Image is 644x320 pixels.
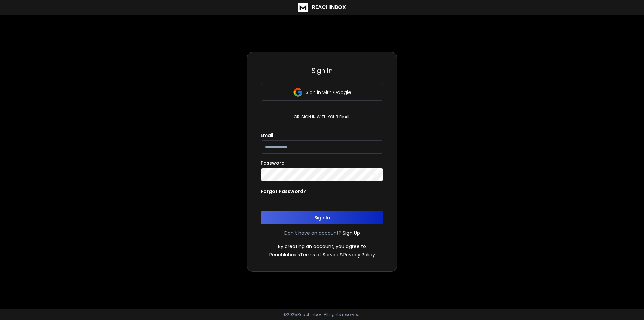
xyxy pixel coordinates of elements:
[269,251,375,258] p: ReachInbox's &
[284,230,341,236] p: Don't have an account?
[278,243,366,250] p: By creating an account, you agree to
[312,3,346,11] h1: ReachInbox
[298,3,308,12] img: logo
[261,133,273,138] label: Email
[300,251,340,258] a: Terms of Service
[283,312,361,317] p: © 2025 Reachinbox. All rights reserved.
[261,188,306,195] p: Forgot Password?
[306,89,351,96] p: Sign in with Google
[298,3,346,12] a: ReachInbox
[343,251,375,258] a: Privacy Policy
[261,161,285,165] label: Password
[291,114,353,120] p: or, sign in with your email
[261,211,383,224] button: Sign In
[261,84,383,101] button: Sign in with Google
[261,66,383,75] h3: Sign In
[343,230,360,236] a: Sign Up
